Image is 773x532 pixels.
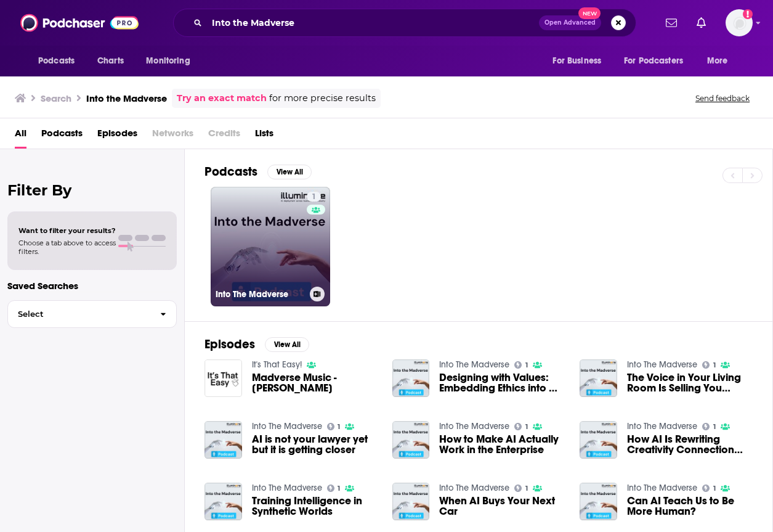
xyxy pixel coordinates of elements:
img: How to Make AI Actually Work in the Enterprise [392,421,430,459]
span: Want to filter your results? [18,226,116,235]
img: Can AI Teach Us to Be More Human? [580,483,617,520]
a: 1 [514,423,528,430]
a: All [15,123,26,149]
button: open menu [137,49,206,73]
a: Try an exact match [177,91,267,105]
h2: Podcasts [204,164,257,179]
h2: Episodes [204,337,255,352]
a: Into The Madverse [627,483,697,493]
a: Show notifications dropdown [661,12,682,33]
a: 1 [702,485,716,492]
button: Open AdvancedNew [539,15,601,30]
span: 1 [312,191,316,203]
span: Charts [97,52,124,70]
span: for more precise results [269,91,376,105]
span: Open Advanced [544,20,596,26]
a: AI is not your lawyer yet but it is getting closer [252,434,378,455]
a: Lists [255,123,273,149]
a: Into The Madverse [439,483,509,493]
span: More [707,52,728,70]
span: Monitoring [146,52,190,70]
button: open menu [698,49,743,73]
a: Designing with Values: Embedding Ethics into AI Innovation [439,372,565,393]
span: Networks [152,123,193,149]
span: Madverse Music - [PERSON_NAME] [252,372,378,393]
a: Into The Madverse [252,421,322,432]
img: User Profile [726,9,753,36]
span: Select [8,310,150,318]
a: 1 [327,423,341,430]
span: 1 [525,486,528,491]
span: 1 [525,362,528,368]
a: 1 [702,423,716,430]
span: New [578,7,601,19]
a: Into The Madverse [439,359,509,370]
a: How AI Is Rewriting Creativity Connection and Culture [580,421,617,459]
span: Podcasts [41,123,83,149]
a: EpisodesView All [204,337,309,352]
a: 1 [514,361,528,369]
button: View All [265,337,309,352]
span: Logged in as abbie.hatfield [726,9,753,36]
a: Episodes [97,123,137,149]
a: When AI Buys Your Next Car [439,496,565,517]
a: Show notifications dropdown [692,12,711,33]
svg: Add a profile image [743,9,753,19]
span: For Podcasters [624,52,683,70]
a: The Voice in Your Living Room Is Selling You Things [627,372,753,393]
h3: Into the Madverse [86,92,167,104]
a: Podchaser - Follow, Share and Rate Podcasts [20,11,139,35]
img: Madverse Music - Rohan Nesho Jain [204,359,242,397]
span: 1 [338,486,340,491]
a: Training Intelligence in Synthetic Worlds [252,496,378,517]
span: 1 [713,486,716,491]
input: Search podcasts, credits, & more... [207,13,539,33]
img: AI is not your lawyer yet but it is getting closer [204,421,242,459]
h2: Filter By [7,181,177,199]
a: 1 [307,192,321,202]
a: Into The Madverse [252,483,322,493]
a: 1 [702,361,716,369]
span: Podcasts [38,52,75,70]
button: Send feedback [692,93,753,104]
h3: Into The Madverse [216,289,305,300]
img: The Voice in Your Living Room Is Selling You Things [580,359,617,397]
span: 1 [713,362,716,368]
button: Select [7,300,177,328]
p: Saved Searches [7,280,177,292]
img: When AI Buys Your Next Car [392,483,430,520]
a: PodcastsView All [204,164,312,179]
h3: Search [41,92,71,104]
a: 1 [327,485,341,492]
a: 1 [514,485,528,492]
a: Into The Madverse [627,359,697,370]
span: How AI Is Rewriting Creativity Connection and Culture [627,434,753,455]
span: Choose a tab above to access filters. [18,239,116,256]
a: How to Make AI Actually Work in the Enterprise [439,434,565,455]
button: open menu [544,49,617,73]
a: Training Intelligence in Synthetic Worlds [204,483,242,520]
a: Designing with Values: Embedding Ethics into AI Innovation [392,359,430,397]
a: It's That Easy! [252,359,302,370]
a: 1Into The Madverse [211,187,330,306]
span: For Business [552,52,601,70]
span: Credits [208,123,240,149]
a: Madverse Music - Rohan Nesho Jain [252,372,378,393]
button: Show profile menu [726,9,753,36]
a: Into The Madverse [439,421,509,432]
a: Can AI Teach Us to Be More Human? [627,496,753,517]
